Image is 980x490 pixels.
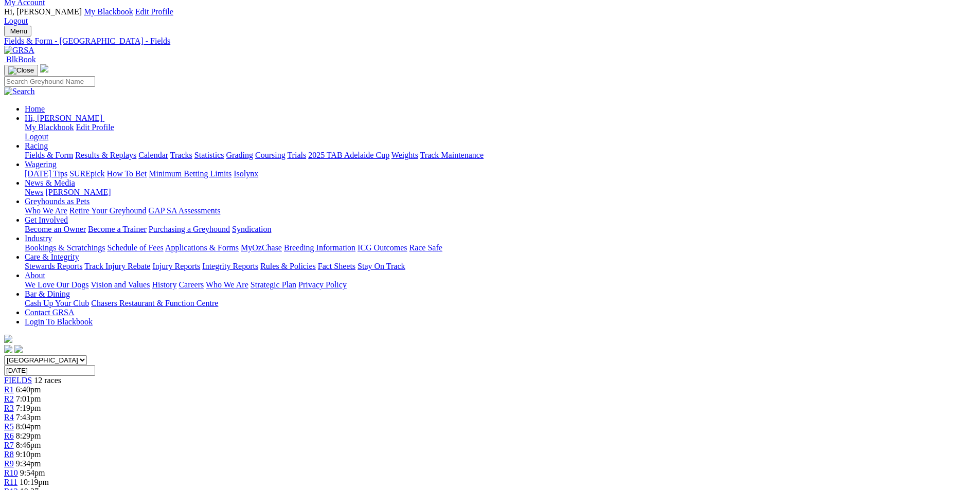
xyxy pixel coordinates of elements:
[25,151,976,160] div: Racing
[25,262,976,271] div: Care & Integrity
[4,385,14,394] span: R1
[420,151,484,159] a: Track Maintenance
[25,178,75,187] a: News & Media
[45,188,111,196] a: [PERSON_NAME]
[25,114,104,122] a: Hi, [PERSON_NAME]
[4,422,14,431] a: R5
[4,55,36,64] a: BlkBook
[152,262,200,270] a: Injury Reports
[4,7,976,26] div: My Account
[4,376,32,385] a: FIELDS
[25,188,43,196] a: News
[88,225,147,233] a: Become a Trainer
[149,206,221,215] a: GAP SA Assessments
[16,385,41,394] span: 6:40pm
[16,394,41,403] span: 7:01pm
[25,160,57,169] a: Wagering
[4,394,14,403] a: R2
[16,431,41,440] span: 8:29pm
[25,206,67,215] a: Who We Are
[4,468,18,477] a: R10
[84,7,133,16] a: My Blackbook
[25,262,82,270] a: Stewards Reports
[4,26,31,37] button: Toggle navigation
[91,280,150,289] a: Vision and Values
[6,55,36,64] span: BlkBook
[251,280,296,289] a: Strategic Plan
[170,151,192,159] a: Tracks
[107,243,163,252] a: Schedule of Fees
[91,299,218,307] a: Chasers Restaurant & Function Centre
[69,206,147,215] a: Retire Your Greyhound
[20,468,45,477] span: 9:54pm
[149,225,230,233] a: Purchasing a Greyhound
[409,243,442,252] a: Race Safe
[4,413,14,422] a: R4
[20,478,49,486] span: 10:19pm
[40,64,48,72] img: logo-grsa-white.png
[25,104,45,113] a: Home
[4,431,14,440] a: R6
[287,151,306,159] a: Trials
[25,243,976,252] div: Industry
[4,441,14,449] a: R7
[358,262,405,270] a: Stay On Track
[25,299,89,307] a: Cash Up Your Club
[25,234,52,243] a: Industry
[284,243,355,252] a: Breeding Information
[4,478,17,486] a: R11
[4,76,95,87] input: Search
[14,345,23,353] img: twitter.svg
[16,404,41,412] span: 7:19pm
[165,243,239,252] a: Applications & Forms
[4,46,34,55] img: GRSA
[152,280,176,289] a: History
[16,459,41,468] span: 9:34pm
[25,123,74,132] a: My Blackbook
[8,66,34,75] img: Close
[241,243,282,252] a: MyOzChase
[25,197,90,206] a: Greyhounds as Pets
[234,169,258,178] a: Isolynx
[25,123,976,141] div: Hi, [PERSON_NAME]
[4,335,12,343] img: logo-grsa-white.png
[4,404,14,412] a: R3
[75,151,136,159] a: Results & Replays
[25,225,86,233] a: Become an Owner
[25,289,70,298] a: Bar & Dining
[255,151,286,159] a: Coursing
[16,450,41,459] span: 9:10pm
[226,151,253,159] a: Grading
[84,262,150,270] a: Track Injury Rebate
[25,271,45,280] a: About
[10,27,27,35] span: Menu
[358,243,407,252] a: ICG Outcomes
[69,169,104,178] a: SUREpick
[149,169,231,178] a: Minimum Betting Limits
[4,37,976,46] div: Fields & Form - [GEOGRAPHIC_DATA] - Fields
[4,65,38,76] button: Toggle navigation
[206,280,248,289] a: Who We Are
[25,151,73,159] a: Fields & Form
[25,280,88,289] a: We Love Our Dogs
[138,151,168,159] a: Calendar
[25,114,102,122] span: Hi, [PERSON_NAME]
[202,262,258,270] a: Integrity Reports
[4,459,14,468] a: R9
[25,169,976,178] div: Wagering
[25,132,48,141] a: Logout
[260,262,316,270] a: Rules & Policies
[4,450,14,459] a: R8
[25,308,74,317] a: Contact GRSA
[391,151,418,159] a: Weights
[4,16,28,25] a: Logout
[25,215,68,224] a: Get Involved
[25,317,93,326] a: Login To Blackbook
